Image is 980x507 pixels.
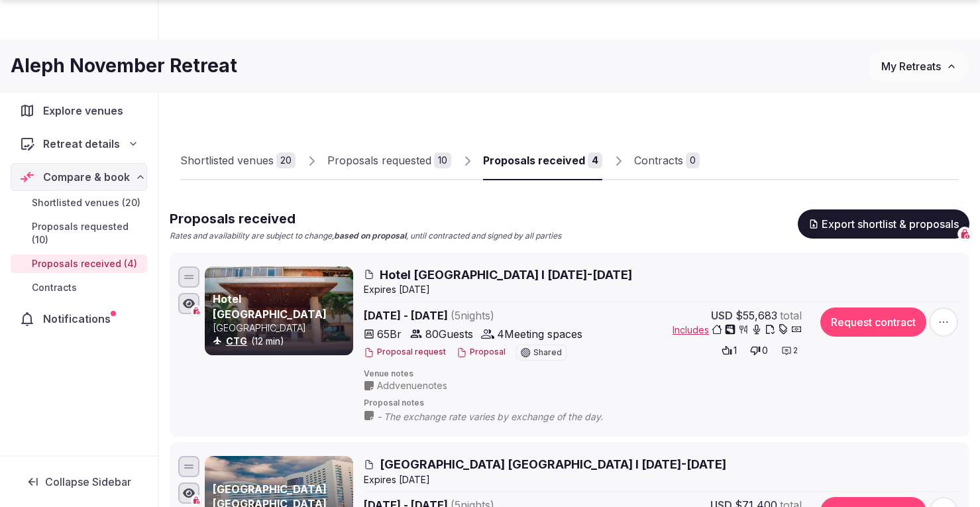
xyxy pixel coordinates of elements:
[434,152,451,168] div: 10
[213,321,351,335] p: [GEOGRAPHIC_DATA]
[11,278,147,297] a: Contracts
[11,305,147,333] a: Notifications
[457,347,506,358] button: Proposal
[180,152,274,168] div: Shortlisted venues
[43,169,130,185] span: Compare & book
[276,152,296,168] div: 20
[746,341,772,360] button: 0
[32,196,140,209] span: Shortlisted venues (20)
[226,335,247,347] a: CTG
[711,308,733,323] span: USD
[735,308,777,323] span: $55,683
[327,152,431,168] div: Proposals requested
[798,209,969,239] button: Export shortlist & proposals
[11,217,147,249] a: Proposals requested (10)
[881,60,941,73] span: My Retreats
[686,152,700,168] div: 0
[11,53,237,79] h1: Aleph November Retreat
[226,335,247,348] button: CTG
[718,341,741,360] button: 1
[364,308,597,323] span: [DATE] - [DATE]
[45,475,131,488] span: Collapse Sidebar
[32,257,137,270] span: Proposals received (4)
[780,308,802,323] span: total
[820,308,926,337] button: Request contract
[483,152,585,168] div: Proposals received
[377,326,402,342] span: 65 Br
[11,97,147,125] a: Explore venues
[43,136,120,152] span: Retreat details
[334,231,406,241] strong: based on proposal
[734,344,737,357] span: 1
[869,50,969,83] button: My Retreats
[180,142,296,180] a: Shortlisted venues20
[170,209,561,228] h2: Proposals received
[364,368,961,380] span: Venue notes
[380,266,632,283] span: Hotel [GEOGRAPHIC_DATA] I [DATE]-[DATE]
[32,220,142,247] span: Proposals requested (10)
[793,345,798,357] span: 2
[11,254,147,273] a: Proposals received (4)
[32,281,77,294] span: Contracts
[497,326,582,342] span: 4 Meeting spaces
[170,231,561,242] p: Rates and availability are subject to change, , until contracted and signed by all parties
[43,103,129,119] span: Explore venues
[364,473,961,486] div: Expire s [DATE]
[634,142,700,180] a: Contracts0
[380,456,726,473] span: [GEOGRAPHIC_DATA] [GEOGRAPHIC_DATA] I [DATE]-[DATE]
[43,311,116,327] span: Notifications
[364,347,446,358] button: Proposal request
[327,142,451,180] a: Proposals requested10
[762,344,768,357] span: 0
[364,283,961,296] div: Expire s [DATE]
[483,142,602,180] a: Proposals received4
[673,323,802,337] button: Includes
[213,335,351,348] div: (12 min)
[11,467,147,496] button: Collapse Sidebar
[364,398,961,409] span: Proposal notes
[213,292,327,320] a: Hotel [GEOGRAPHIC_DATA]
[634,152,683,168] div: Contracts
[425,326,473,342] span: 80 Guests
[377,379,447,392] span: Add venue notes
[451,309,494,322] span: ( 5 night s )
[377,410,629,423] span: - The exchange rate varies by exchange of the day.
[588,152,602,168] div: 4
[11,194,147,212] a: Shortlisted venues (20)
[533,349,562,357] span: Shared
